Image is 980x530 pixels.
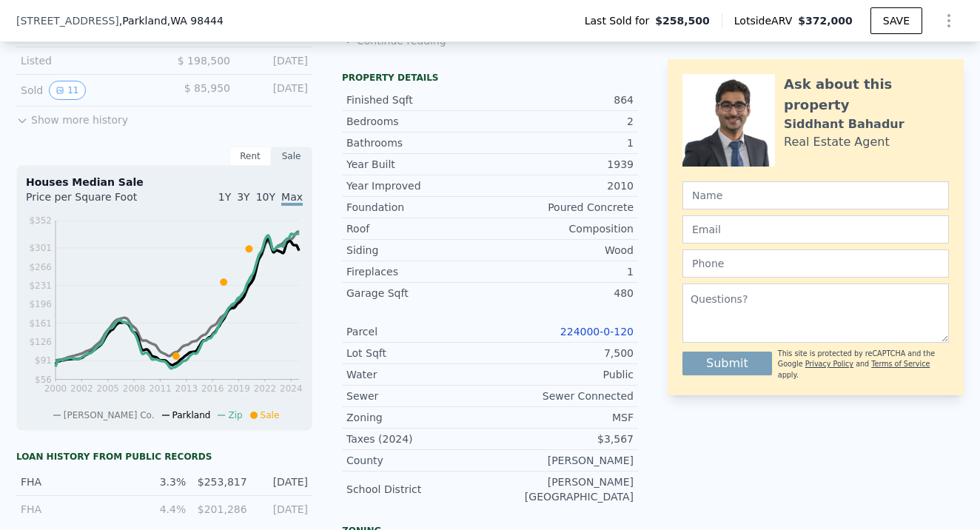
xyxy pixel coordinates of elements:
[44,383,67,394] tspan: 2000
[21,502,125,517] div: FHA
[70,383,93,394] tspan: 2002
[346,93,490,107] div: Finished Sqft
[346,221,490,236] div: Roof
[271,147,312,166] div: Sale
[798,15,853,27] span: $372,000
[682,215,949,244] input: Email
[256,474,308,489] div: [DATE]
[29,299,52,309] tspan: $196
[16,107,128,127] button: Show more history
[346,178,490,193] div: Year Improved
[490,286,634,301] div: 480
[123,383,146,394] tspan: 2008
[184,82,230,94] span: $ 85,950
[346,367,490,382] div: Water
[96,383,119,394] tspan: 2005
[346,324,490,339] div: Parcel
[29,318,52,329] tspan: $161
[490,157,634,172] div: 1939
[21,53,152,68] div: Listed
[195,502,246,517] div: $201,286
[178,55,230,67] span: $ 198,500
[934,6,964,36] button: Show Options
[346,432,490,446] div: Taxes (2024)
[585,13,656,28] span: Last Sold for
[490,410,634,425] div: MSF
[149,383,172,394] tspan: 2011
[346,286,490,301] div: Garage Sqft
[490,200,634,215] div: Poured Concrete
[560,326,634,338] a: 224000-0-120
[490,346,634,360] div: 7,500
[655,13,710,28] span: $258,500
[490,93,634,107] div: 864
[346,453,490,468] div: County
[784,115,905,133] div: Siddhant Bahadur
[29,337,52,347] tspan: $126
[871,360,930,368] a: Terms of Service
[490,474,634,504] div: [PERSON_NAME][GEOGRAPHIC_DATA]
[342,72,638,84] div: Property details
[227,383,250,394] tspan: 2019
[346,410,490,425] div: Zoning
[201,383,224,394] tspan: 2016
[29,215,52,226] tspan: $352
[346,389,490,403] div: Sewer
[21,474,125,489] div: FHA
[256,502,308,517] div: [DATE]
[228,410,242,420] span: Zip
[784,133,890,151] div: Real Estate Agent
[49,81,85,100] button: View historical data
[134,502,186,517] div: 4.4%
[778,349,949,380] div: This site is protected by reCAPTCHA and the Google and apply.
[256,191,275,203] span: 10Y
[29,281,52,291] tspan: $231
[346,264,490,279] div: Fireplaces
[490,389,634,403] div: Sewer Connected
[682,249,949,278] input: Phone
[218,191,231,203] span: 1Y
[784,74,949,115] div: Ask about this property
[346,243,490,258] div: Siding
[346,157,490,172] div: Year Built
[26,175,303,189] div: Houses Median Sale
[490,243,634,258] div: Wood
[29,262,52,272] tspan: $266
[490,432,634,446] div: $3,567
[175,383,198,394] tspan: 2013
[490,135,634,150] div: 1
[21,81,152,100] div: Sold
[64,410,155,420] span: [PERSON_NAME] Co.
[490,178,634,193] div: 2010
[346,114,490,129] div: Bedrooms
[35,375,52,385] tspan: $56
[26,189,164,213] div: Price per Square Foot
[280,383,303,394] tspan: 2024
[281,191,303,206] span: Max
[16,451,312,463] div: Loan history from public records
[490,453,634,468] div: [PERSON_NAME]
[242,81,308,100] div: [DATE]
[682,352,772,375] button: Submit
[682,181,949,209] input: Name
[490,367,634,382] div: Public
[29,243,52,253] tspan: $301
[172,410,211,420] span: Parkland
[242,53,308,68] div: [DATE]
[490,114,634,129] div: 2
[490,221,634,236] div: Composition
[346,135,490,150] div: Bathrooms
[346,482,490,497] div: School District
[346,346,490,360] div: Lot Sqft
[346,200,490,215] div: Foundation
[254,383,277,394] tspan: 2022
[35,355,52,366] tspan: $91
[119,13,224,28] span: , Parkland
[229,147,271,166] div: Rent
[237,191,249,203] span: 3Y
[195,474,246,489] div: $253,817
[16,13,119,28] span: [STREET_ADDRESS]
[261,410,280,420] span: Sale
[870,7,922,34] button: SAVE
[734,13,798,28] span: Lotside ARV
